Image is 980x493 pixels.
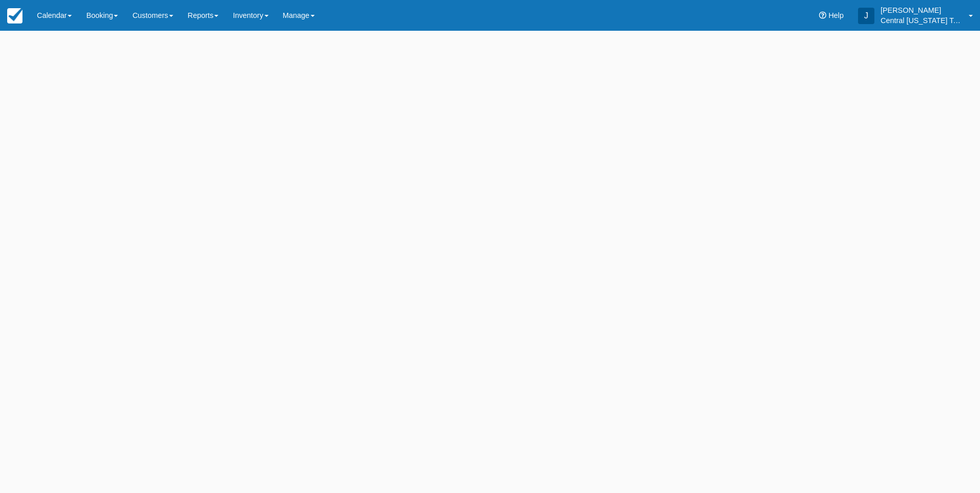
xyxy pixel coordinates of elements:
p: Central [US_STATE] Tours [881,15,963,26]
div: J [858,8,874,24]
p: [PERSON_NAME] [881,5,963,15]
img: checkfront-main-nav-mini-logo.png [7,8,23,24]
span: Help [828,11,844,19]
i: Help [819,12,826,19]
